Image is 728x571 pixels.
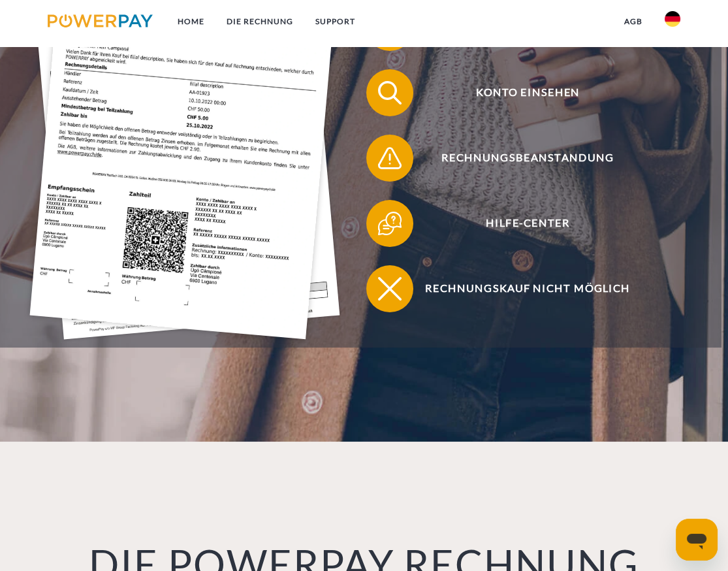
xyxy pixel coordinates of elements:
a: Rechnungskauf nicht möglich [349,263,689,315]
a: Hilfe-Center [349,197,689,250]
button: Mahnung erhalten? [366,4,672,51]
button: Hilfe-Center [366,200,672,247]
button: Rechnungsbeanstandung [366,135,672,182]
span: Rechnungskauf nicht möglich [384,265,672,312]
a: Mahnung erhalten? [349,1,689,54]
img: qb_close.svg [375,274,405,304]
a: Home [166,10,215,33]
iframe: Schaltfläche zum Öffnen des Messaging-Fensters [676,519,718,561]
img: logo-powerpay.svg [48,14,153,27]
img: qb_warning.svg [375,144,405,173]
img: qb_search.svg [375,78,405,108]
a: Rechnungsbeanstandung [349,132,689,184]
button: Rechnungskauf nicht möglich [366,265,672,312]
a: agb [613,10,654,33]
a: SUPPORT [304,10,366,33]
img: de [665,11,680,27]
a: DIE RECHNUNG [215,10,304,33]
button: Konto einsehen [366,69,672,116]
a: Konto einsehen [349,67,689,119]
span: Konto einsehen [384,69,672,116]
span: Hilfe-Center [384,200,672,247]
img: qb_help.svg [375,209,405,238]
span: Rechnungsbeanstandung [384,135,672,182]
